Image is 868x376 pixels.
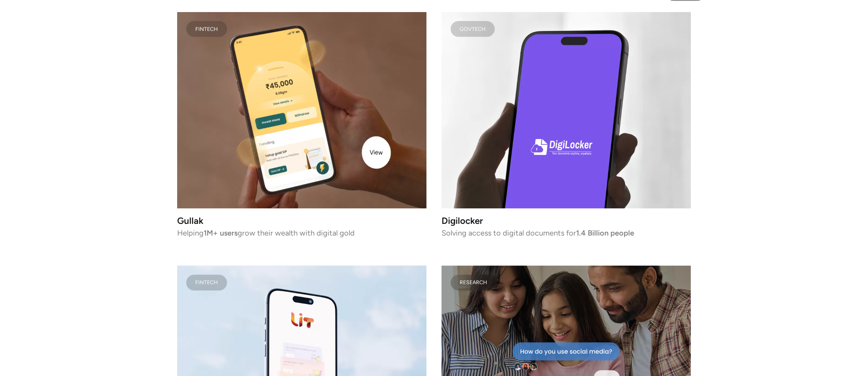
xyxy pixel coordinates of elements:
strong: 1.4 Billion people [576,228,634,237]
div: Research [460,281,487,285]
div: Fintech [195,281,218,285]
div: Govtech [460,27,486,31]
a: GovtechDigilockerSolving access to digital documents for1.4 Billion people [442,12,691,236]
p: Solving access to digital documents for [442,230,691,235]
a: FINTECHGullakHelping1M+ usersgrow their wealth with digital gold [177,12,426,236]
div: FINTECH [195,27,218,31]
strong: 1M+ users [204,228,238,237]
p: Helping grow their wealth with digital gold [177,230,426,235]
h3: Gullak [177,217,426,224]
h3: Digilocker [442,217,691,225]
